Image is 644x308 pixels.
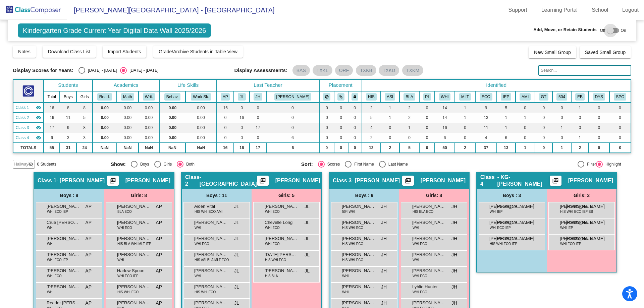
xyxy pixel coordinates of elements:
td: 6 [266,133,319,143]
th: White [435,91,455,103]
td: 16 [44,113,60,123]
th: Keep with teacher [348,91,362,103]
th: Multi-Racial [455,91,475,103]
button: Read. [97,93,112,101]
mat-chip: TXKD [379,65,399,76]
td: 0 [334,143,348,153]
td: 1 [381,113,399,123]
td: 0.00 [159,133,185,143]
td: 14 [435,103,455,113]
span: - [PERSON_NAME] [56,177,105,184]
td: 0 [234,103,250,113]
td: 1 [455,113,475,123]
td: 4 [475,133,497,143]
td: 0 [234,123,250,133]
td: 0.00 [185,113,217,123]
mat-radio-group: Select an option [301,161,487,168]
span: [PERSON_NAME] [421,177,466,184]
th: Placement [319,79,362,91]
td: 0 [250,113,266,123]
td: 0 [552,133,571,143]
th: Hispanic [362,91,381,103]
span: AP [156,203,162,210]
button: MLT [459,93,471,101]
td: 0 [571,123,588,133]
span: Kindergarten Grade Current Year Digital Data Wall 2025/2026 [18,23,211,38]
td: 8 [76,123,92,133]
span: [PERSON_NAME] [489,203,523,210]
span: - KG-[PERSON_NAME] [497,174,550,187]
th: Girls [76,91,92,103]
td: 8 [76,103,92,113]
td: 1 [552,143,571,153]
span: Add, Move, or Retain Students [533,26,597,33]
td: 16 [217,143,234,153]
span: Class 2 [185,174,200,187]
td: 0 [334,123,348,133]
td: 13 [497,143,516,153]
span: New Small Group [534,50,571,55]
td: 0 [419,143,434,153]
div: Scores [325,161,340,167]
td: 0 [589,103,609,113]
span: AP [85,203,92,210]
td: 0.00 [185,133,217,143]
th: Students [44,79,93,91]
td: 0 [419,113,434,123]
span: Class 4 [15,135,29,141]
td: 0 [399,133,420,143]
button: [PERSON_NAME] [274,93,311,101]
td: 16 [234,113,250,123]
div: Boys : 11 [182,189,252,202]
div: Boys [138,161,149,167]
button: IEP [501,93,511,101]
div: Girls [161,161,172,167]
td: 4 [362,123,381,133]
td: 0.00 [159,103,185,113]
button: Import Students [103,46,147,58]
button: Print Students Details [107,176,119,186]
span: Display Assessments: [234,67,288,73]
input: Search... [538,65,631,76]
div: Girls: 3 [547,189,616,202]
td: NaN [185,143,217,153]
td: 1 [399,123,420,133]
span: Grade/Archive Students in Table View [159,49,237,54]
td: 11 [475,123,497,133]
mat-chip: TXKB [356,65,376,76]
span: Saved Small Group [585,50,626,55]
td: 0 [217,113,234,123]
td: 0 [319,103,334,113]
button: Grade/Archive Students in Table View [153,46,243,58]
mat-icon: picture_as_pdf [109,177,117,187]
button: Behav. [164,93,180,101]
span: [PERSON_NAME] [265,203,298,210]
td: 0 [552,113,571,123]
td: 0 [589,113,609,123]
td: TOTALS [13,143,44,153]
td: 0 [348,103,362,113]
div: Last Name [386,161,408,167]
button: JH [254,93,262,101]
td: 0 [348,133,362,143]
th: Dyslexia Services [589,91,609,103]
td: 2 [362,103,381,113]
td: 6 [266,143,319,153]
td: 13 [362,143,381,153]
td: 0.00 [117,123,139,133]
td: 1 [516,113,535,123]
th: Keep away students [319,91,334,103]
span: Download Class List [48,49,91,54]
button: Work Sk. [191,93,211,101]
td: 17 [250,143,266,153]
mat-icon: visibility [36,105,41,110]
td: 0.00 [139,113,159,123]
td: Judith Hale - Hale [13,123,44,133]
td: 0.00 [117,113,139,123]
div: Girls: 5 [252,189,321,202]
span: Class 4 [480,174,497,187]
div: Highlight [603,161,621,167]
button: ASI [385,93,395,101]
span: JL [305,203,310,210]
span: [PERSON_NAME] [125,177,170,184]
